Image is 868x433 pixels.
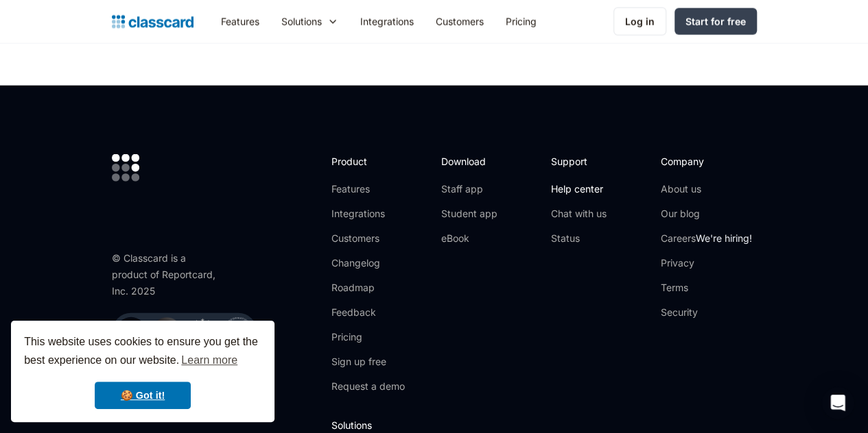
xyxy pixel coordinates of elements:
[661,306,752,319] a: Security
[625,14,655,29] div: Log in
[551,182,607,196] a: Help center
[441,207,497,221] a: Student app
[661,232,752,245] a: CareersWe're hiring!
[675,8,757,35] a: Start for free
[441,182,497,196] a: Staff app
[661,154,752,169] h2: Company
[685,14,746,29] div: Start for free
[331,330,405,344] a: Pricing
[331,207,405,221] a: Integrations
[551,232,607,245] a: Status
[331,306,405,319] a: Feedback
[551,207,607,221] a: Chat with us
[495,6,548,37] a: Pricing
[331,281,405,295] a: Roadmap
[331,232,405,245] a: Customers
[331,182,405,196] a: Features
[112,250,222,299] div: © Classcard is a product of Reportcard, Inc. 2025
[24,334,261,371] span: This website uses cookies to ensure you get the best experience on our website.
[551,154,607,169] h2: Support
[661,182,752,196] a: About us
[331,418,757,432] h2: Solutions
[179,350,239,371] a: learn more about cookies
[661,207,752,221] a: Our blog
[661,281,752,295] a: Terms
[210,6,270,37] a: Features
[331,154,405,169] h2: Product
[112,12,193,32] a: Logo
[331,355,405,369] a: Sign up free
[661,256,752,270] a: Privacy
[95,382,191,409] a: dismiss cookie message
[425,6,495,37] a: Customers
[331,256,405,270] a: Changelog
[441,154,497,169] h2: Download
[821,386,854,419] div: Open Intercom Messenger
[331,380,405,393] a: Request a demo
[696,232,752,244] span: We're hiring!
[349,6,425,37] a: Integrations
[441,232,497,245] a: eBook
[281,14,322,29] div: Solutions
[613,8,666,36] a: Log in
[11,321,274,422] div: cookieconsent
[270,6,349,37] div: Solutions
